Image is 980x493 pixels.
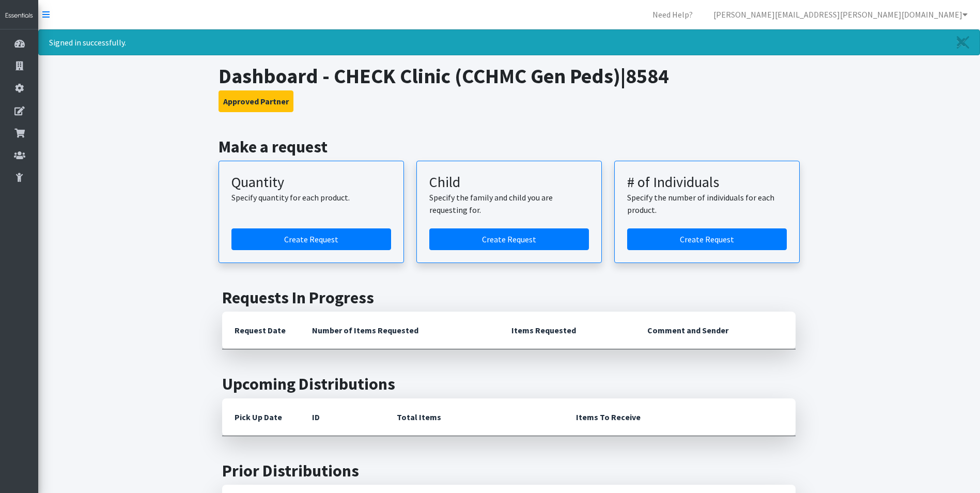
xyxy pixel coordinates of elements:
th: Number of Items Requested [300,312,499,349]
button: Approved Partner [219,90,293,112]
th: Total Items [384,398,564,436]
h1: Dashboard - CHECK Clinic (CCHMC Gen Peds)|8584 [219,64,800,88]
th: Request Date [222,312,300,349]
h3: # of Individuals [627,174,787,191]
h3: Quantity [231,174,391,191]
a: Need Help? [644,4,701,25]
p: Specify quantity for each product. [231,191,391,204]
h2: Make a request [219,137,800,157]
th: ID [300,398,384,436]
p: Specify the family and child you are requesting for. [429,191,589,216]
th: Items Requested [499,312,635,349]
h2: Upcoming Distributions [222,374,796,394]
a: Create a request by number of individuals [627,228,787,250]
h3: Child [429,174,589,191]
div: Signed in successfully. [38,29,980,55]
a: Create a request by quantity [231,228,391,250]
a: Close [946,30,979,55]
p: Specify the number of individuals for each product. [627,191,787,216]
h2: Requests In Progress [222,288,796,307]
img: HumanEssentials [4,11,34,20]
a: [PERSON_NAME][EMAIL_ADDRESS][PERSON_NAME][DOMAIN_NAME] [705,4,976,25]
th: Pick Up Date [222,398,300,436]
th: Comment and Sender [635,312,796,349]
a: Create a request for a child or family [429,228,589,250]
h2: Prior Distributions [222,461,796,481]
th: Items To Receive [564,398,796,436]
